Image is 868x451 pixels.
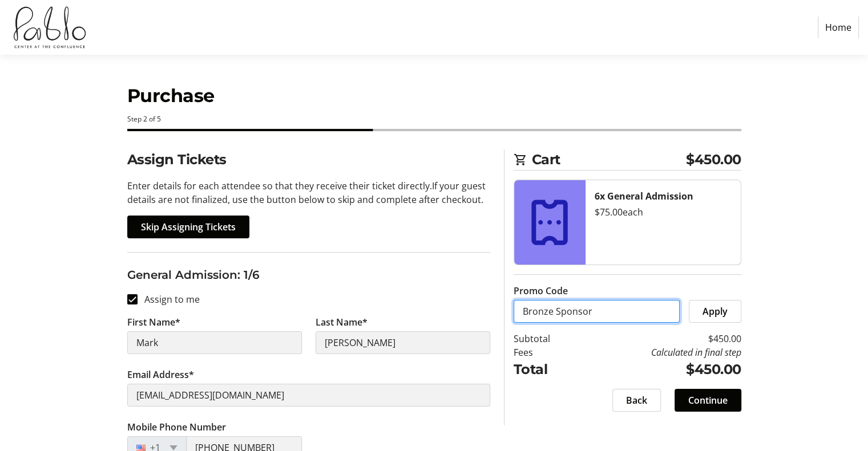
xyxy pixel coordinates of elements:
[675,389,741,412] button: Continue
[703,304,728,318] span: Apply
[138,292,200,306] label: Assign to me
[127,82,741,109] h1: Purchase
[127,179,490,206] p: Enter details for each attendee so that they receive their ticket directly. If your guest details...
[127,149,490,170] h2: Assign Tickets
[514,284,568,298] label: Promo Code
[514,359,579,380] td: Total
[127,315,180,329] label: First Name*
[514,300,680,323] input: Enter promo code
[127,368,194,381] label: Email Address*
[514,332,579,346] td: Subtotal
[532,149,687,170] span: Cart
[9,5,90,50] img: Pablo Center's Logo
[579,346,741,359] td: Calculated in final step
[688,393,728,407] span: Continue
[579,359,741,380] td: $450.00
[514,346,579,359] td: Fees
[127,420,226,434] label: Mobile Phone Number
[579,332,741,346] td: $450.00
[316,315,368,329] label: Last Name*
[141,220,236,234] span: Skip Assigning Tickets
[127,266,490,283] h3: General Admission: 1/6
[595,190,693,202] strong: 6x General Admission
[595,205,732,219] div: $75.00 each
[612,389,661,412] button: Back
[127,216,249,238] button: Skip Assigning Tickets
[689,300,741,323] button: Apply
[127,114,741,124] div: Step 2 of 5
[686,149,741,170] span: $450.00
[626,393,647,407] span: Back
[818,17,859,38] a: Home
